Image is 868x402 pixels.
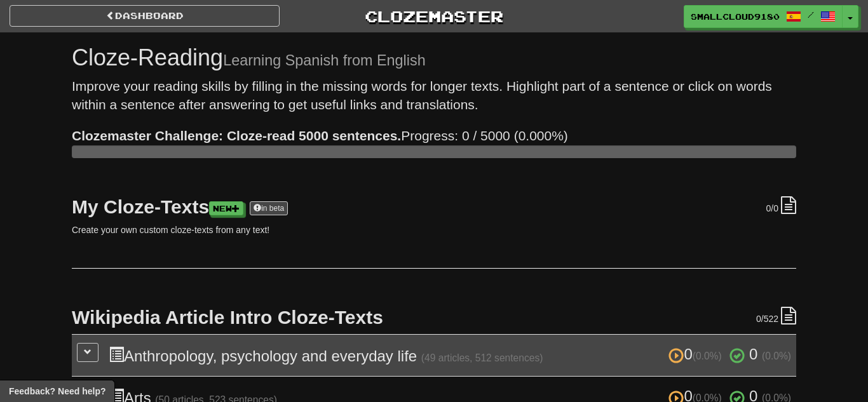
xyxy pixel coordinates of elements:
span: 0 [668,345,726,363]
div: /0 [766,196,796,215]
h2: Wikipedia Article Intro Cloze-Texts [72,307,796,328]
small: (49 articles, 512 sentences) [421,352,543,363]
div: /522 [756,307,796,325]
span: Open feedback widget [9,385,105,398]
span: Progress: 0 / 5000 (0.000%) [72,128,568,143]
a: Dashboard [10,5,280,27]
a: New [209,201,243,215]
a: Clozemaster [299,5,569,27]
small: Learning Spanish from English [223,52,426,69]
p: Create your own custom cloze-texts from any text! [72,224,796,236]
strong: Clozemaster Challenge: Cloze-read 5000 sentences. [72,128,401,143]
h3: Anthropology, psychology and everyday life [109,346,791,365]
span: / [808,10,814,19]
h1: Cloze-Reading [72,45,796,70]
a: SmallCloud9180 / [684,5,843,28]
small: (0.0%) [693,351,722,361]
p: Improve your reading skills by filling in the missing words for longer texts. Highlight part of a... [72,77,796,114]
a: in beta [250,201,288,215]
span: 0 [756,314,761,324]
span: SmallCloud9180 [691,11,780,22]
small: (0.0%) [762,351,791,361]
span: 0 [766,203,771,213]
span: 0 [749,345,757,363]
h2: My Cloze-Texts [72,196,796,217]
